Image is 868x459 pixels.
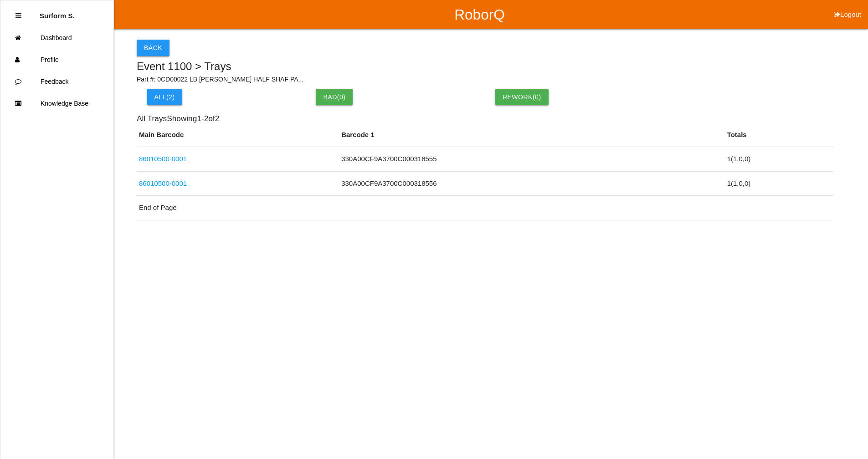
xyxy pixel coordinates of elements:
[0,27,113,49] a: Dashboard
[725,171,833,196] td: 1 ( 1 , 0 , 0 )
[137,75,833,84] p: Part #: 0CD00022 LB [PERSON_NAME] HALF SHAF PA...
[725,130,833,147] th: Totals
[495,89,549,105] button: Rework(0)
[139,155,187,163] a: 86010500-0001
[137,61,833,72] h5: Event 1100 > Trays
[40,5,75,20] p: Surform Scheduler surform Scheduler
[339,147,724,172] td: 330A00CF9A3700C000318555
[339,171,724,196] td: 330A00CF9A3700C000318556
[137,196,833,220] td: End of Page
[139,179,187,187] a: 86010500-0001
[15,5,21,27] div: Close
[137,114,833,123] h6: All Trays Showing 1 - 2 of 2
[316,89,353,105] button: Bad(0)
[0,92,113,114] a: Knowledge Base
[0,71,113,92] a: Feedback
[725,147,833,172] td: 1 ( 1 , 0 , 0 )
[137,40,169,56] button: Back
[0,49,113,71] a: Profile
[147,89,182,105] button: All(2)
[137,130,339,147] th: Main Barcode
[339,130,724,147] th: Barcode 1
